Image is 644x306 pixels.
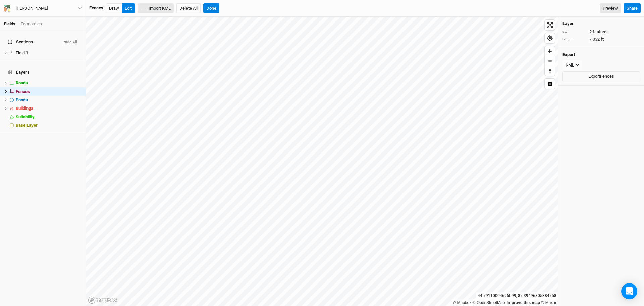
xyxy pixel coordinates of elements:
[16,97,28,102] span: Ponds
[86,17,558,306] canvas: Map
[16,89,30,94] span: Fences
[16,114,35,119] span: Suitability
[541,300,556,305] a: Maxar
[545,66,555,76] button: Reset bearing to north
[453,300,471,305] a: Mapbox
[507,300,540,305] a: Improve this map
[4,65,82,79] h4: Layers
[16,89,82,94] div: Fences
[562,60,582,70] button: KML
[16,80,28,85] span: Roads
[545,56,555,66] button: Zoom out
[16,114,82,120] div: Suitability
[16,50,82,56] div: Field 1
[16,123,38,128] span: Base Layer
[621,283,637,299] div: Open Intercom Messenger
[21,21,42,27] div: Economics
[545,56,555,66] span: Zoom out
[562,52,640,57] h4: Export
[562,29,586,34] div: qty
[4,21,15,26] a: Fields
[593,29,609,35] span: features
[562,21,640,26] h4: Layer
[176,3,201,13] button: Delete All
[600,3,621,13] a: Preview
[545,79,555,89] button: Delete
[16,80,82,86] div: Roads
[16,5,48,12] div: Susan Hartzel
[16,97,82,103] div: Ponds
[545,66,555,76] span: Reset bearing to north
[476,292,558,299] div: 44.79110004696099 , -87.39496805384758
[16,123,82,128] div: Base Layer
[63,40,77,45] button: Hide All
[16,106,82,111] div: Buildings
[8,39,33,45] span: Sections
[624,3,641,13] button: Share
[566,62,574,69] div: KML
[122,3,135,13] button: Edit
[562,29,640,35] div: 2
[545,46,555,56] button: Zoom in
[138,3,174,13] button: Import KML
[16,5,48,12] div: [PERSON_NAME]
[473,300,505,305] a: OpenStreetMap
[88,296,117,304] a: Mapbox logo
[601,36,604,42] span: ft
[16,50,28,55] span: Field 1
[545,20,555,30] button: Enter fullscreen
[203,3,219,13] button: Done
[16,106,33,111] span: Buildings
[545,33,555,43] button: Find my location
[562,71,640,81] button: ExportFences
[89,5,103,11] div: Fences
[562,37,586,42] div: length
[562,36,640,42] div: 7,032
[3,5,82,12] button: [PERSON_NAME]
[106,3,122,13] button: Draw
